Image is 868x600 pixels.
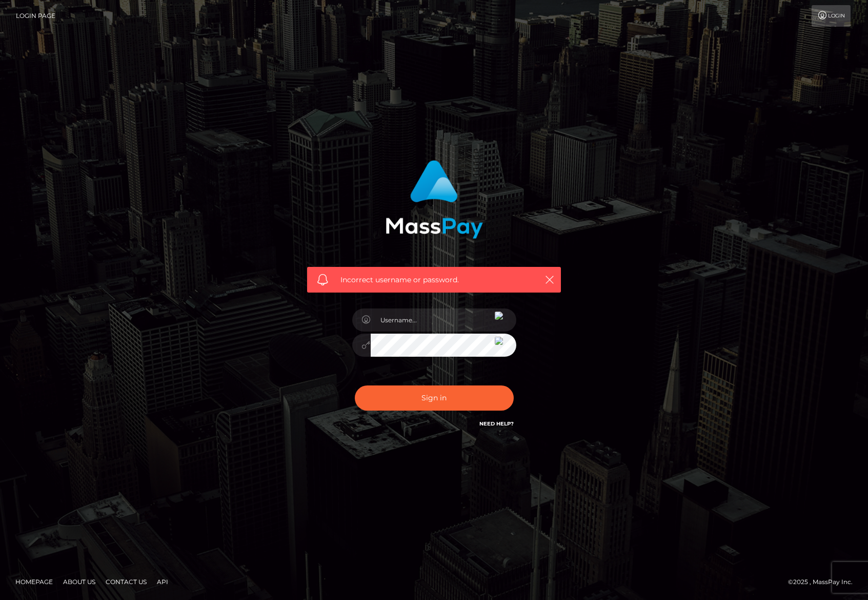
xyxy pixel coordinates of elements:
[812,5,851,27] a: Login
[479,420,514,427] a: Need Help?
[11,574,57,590] a: Homepage
[102,574,151,590] a: Contact Us
[355,385,514,411] button: Sign in
[16,5,55,27] a: Login Page
[386,160,483,239] img: MassPay Login
[788,576,860,588] div: © 2025 , MassPay Inc.
[153,574,172,590] a: API
[340,275,528,285] span: Incorrect username or password.
[371,308,516,332] input: Username...
[59,574,99,590] a: About Us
